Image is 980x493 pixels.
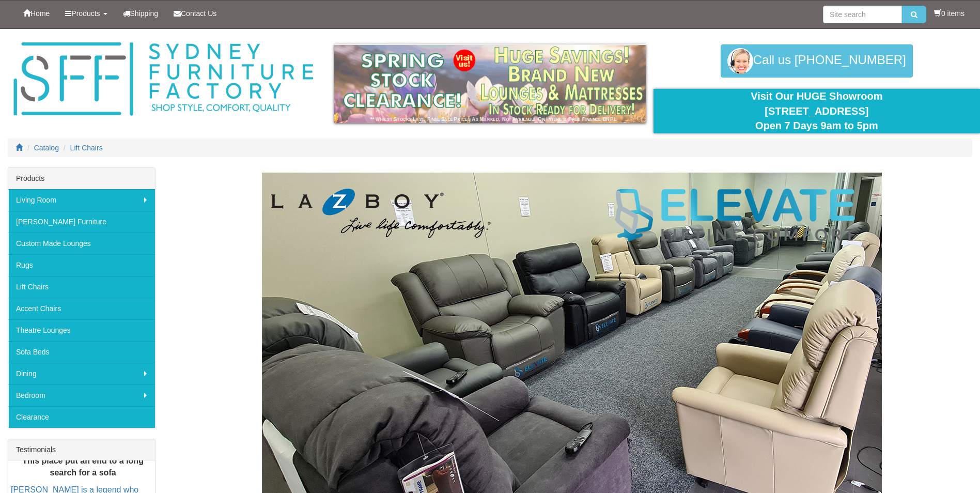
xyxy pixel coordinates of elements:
[8,363,155,384] a: Dining
[115,1,166,26] a: Shipping
[8,319,155,341] a: Theatre Lounges
[15,1,57,26] a: Home
[8,406,155,428] a: Clearance
[8,39,318,119] img: Sydney Furniture Factory
[8,168,155,189] div: Products
[823,6,902,23] input: Site search
[130,9,159,18] span: Shipping
[181,9,216,18] span: Contact Us
[934,8,965,19] li: 0 items
[8,341,155,363] a: Sofa Beds
[8,254,155,276] a: Rugs
[8,211,155,233] a: [PERSON_NAME] Furniture
[8,439,155,460] div: Testimonials
[166,1,224,26] a: Contact Us
[334,44,645,123] img: spring-sale.gif
[71,9,100,18] span: Products
[30,9,50,18] span: Home
[8,298,155,319] a: Accent Chairs
[57,1,115,26] a: Products
[8,233,155,254] a: Custom Made Lounges
[22,456,144,477] b: This place put an end to a long search for a sofa
[70,144,103,152] a: Lift Chairs
[661,89,972,133] div: Visit Our HUGE Showroom [STREET_ADDRESS] Open 7 Days 9am to 5pm
[8,189,155,211] a: Living Room
[8,384,155,406] a: Bedroom
[8,276,155,298] a: Lift Chairs
[34,144,59,152] a: Catalog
